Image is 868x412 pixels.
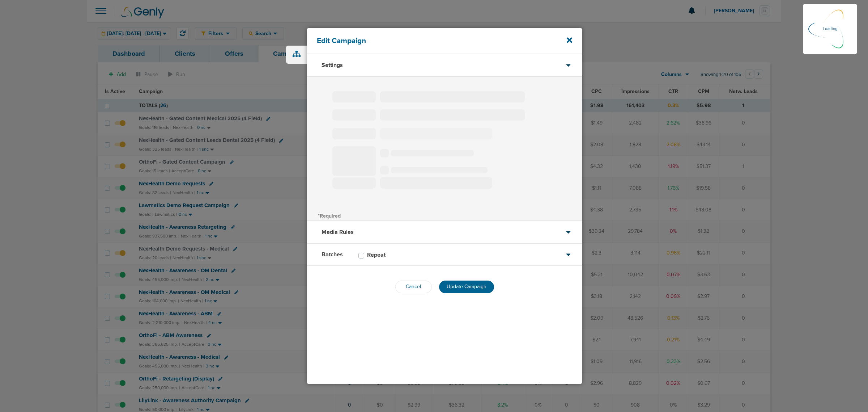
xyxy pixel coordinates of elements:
span: *Required [318,213,341,219]
h3: Repeat [367,251,386,258]
p: Loading [823,25,837,33]
h3: Batches [322,251,343,258]
h4: Edit Campaign [317,36,546,45]
button: Cancel [395,281,432,293]
button: Update Campaign [439,281,494,293]
h3: Settings [322,62,343,69]
h3: Media Rules [322,228,354,236]
span: Update Campaign [447,283,486,290]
